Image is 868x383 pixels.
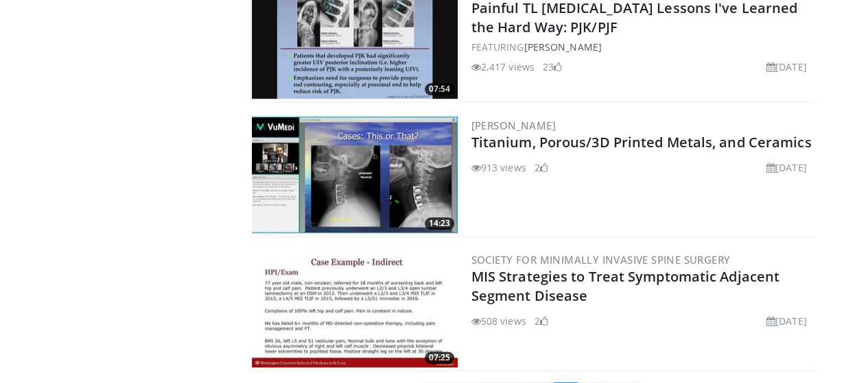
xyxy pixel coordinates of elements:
a: Society for Minimally Invasive Spine Surgery [471,253,731,267]
a: [PERSON_NAME] [524,40,601,53]
li: [DATE] [766,60,807,74]
a: 07:25 [252,251,458,367]
a: MIS Strategies to Treat Symptomatic Adjacent Segment Disease [471,267,779,305]
a: [PERSON_NAME] [471,119,556,132]
li: 508 views [471,314,526,328]
li: 2,417 views [471,60,535,74]
span: 07:54 [425,83,454,95]
li: [DATE] [766,160,807,175]
li: 2 [535,160,548,175]
li: [DATE] [766,314,807,328]
li: 23 [543,60,562,74]
li: 2 [535,314,548,328]
img: 5e660f29-dd53-4071-a0c9-b51b575ea470.300x170_q85_crop-smart_upscale.jpg [252,251,458,367]
img: 61a89154-f40a-438c-90fb-0fa55b8fcc5b.300x170_q85_crop-smart_upscale.jpg [252,116,458,233]
li: 913 views [471,160,526,175]
span: 14:23 [425,217,454,230]
a: Titanium, Porous/3D Printed Metals, and Ceramics [471,133,812,151]
a: 14:23 [252,116,458,233]
div: FEATURING [471,40,812,54]
span: 07:25 [425,351,454,364]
